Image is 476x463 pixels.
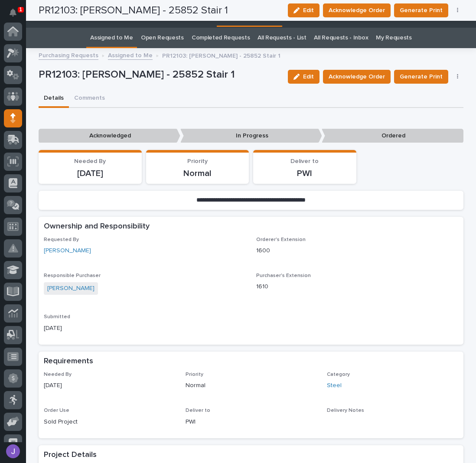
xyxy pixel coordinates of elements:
span: Delivery Notes [327,408,364,413]
span: Deliver to [290,158,319,164]
p: [DATE] [44,381,175,390]
a: Assigned to Me [90,28,133,48]
span: Priority [187,158,208,164]
span: Requested By [44,237,79,242]
p: Ordered [322,129,463,143]
button: users-avatar [4,442,22,460]
a: My Requests [376,28,412,48]
p: Normal [151,168,244,179]
a: Open Requests [141,28,184,48]
span: Edit [303,73,314,81]
p: PWI [186,417,317,427]
span: Order Use [44,408,69,413]
h2: Ownership and Responsibility [44,222,150,231]
span: Category [327,372,350,377]
a: [PERSON_NAME] [47,284,95,293]
button: Generate Print [394,70,448,84]
span: Deliver to [186,408,210,413]
a: [PERSON_NAME] [44,246,91,255]
p: 1610 [256,282,458,291]
a: All Requests - Inbox [314,28,368,48]
a: Assigned to Me [108,50,153,60]
span: Responsible Purchaser [44,273,101,278]
span: Acknowledge Order [329,72,385,82]
h2: Project Details [44,450,97,460]
button: Details [39,90,69,108]
p: Sold Project [44,417,175,427]
p: 1600 [256,246,458,255]
span: Purchaser's Extension [256,273,311,278]
p: PWI [258,168,351,179]
div: Notifications1 [11,9,22,23]
p: PR12103: [PERSON_NAME] - 25852 Stair 1 [39,68,281,81]
p: In Progress [180,129,322,143]
p: Normal [186,381,317,390]
span: Needed By [44,372,72,377]
span: Submitted [44,314,70,320]
span: Priority [186,372,203,377]
p: PR12103: [PERSON_NAME] - 25852 Stair 1 [162,50,280,60]
a: Purchasing Requests [39,50,98,60]
button: Notifications [4,3,22,22]
a: All Requests - List [258,28,306,48]
p: [DATE] [44,324,246,333]
button: Acknowledge Order [323,70,391,84]
button: Comments [69,90,110,108]
h2: Requirements [44,357,93,366]
a: Completed Requests [192,28,250,48]
a: Steel [327,381,342,390]
p: 1 [19,7,22,13]
span: Needed By [74,158,106,164]
button: Edit [288,70,320,84]
span: Generate Print [400,72,443,82]
p: Acknowledged [39,129,180,143]
span: Orderer's Extension [256,237,306,242]
p: [DATE] [44,168,137,179]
